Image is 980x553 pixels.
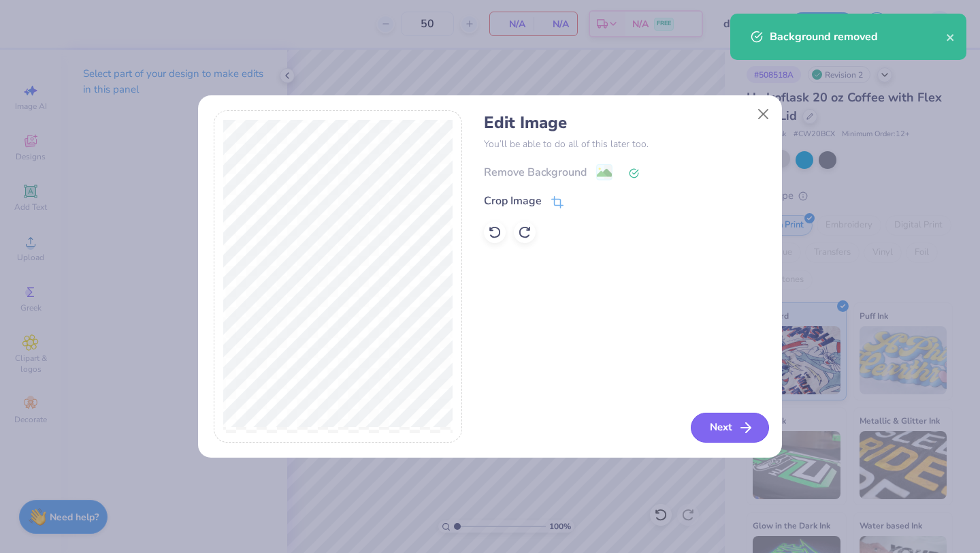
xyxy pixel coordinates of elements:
[691,413,769,443] button: Next
[484,137,766,151] p: You’ll be able to do all of this later too.
[484,193,542,209] div: Crop Image
[751,101,777,127] button: Close
[770,29,946,45] div: Background removed
[484,113,766,133] h4: Edit Image
[946,29,955,45] button: close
